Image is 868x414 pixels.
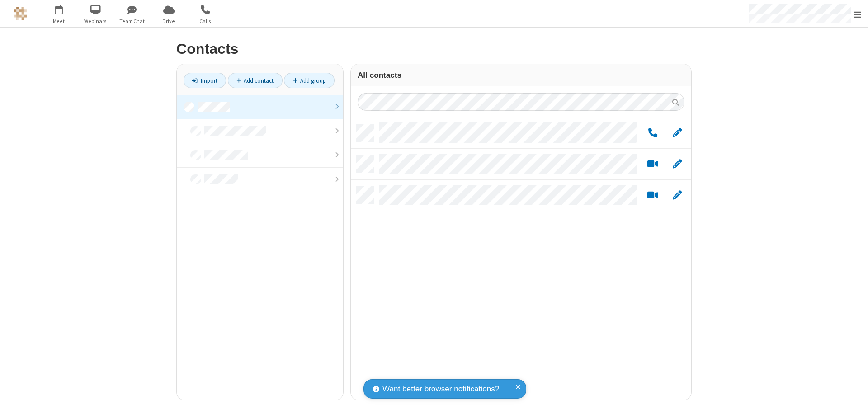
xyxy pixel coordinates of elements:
[176,41,692,57] h2: Contacts
[14,7,27,20] img: QA Selenium DO NOT DELETE OR CHANGE
[152,17,186,25] span: Drive
[284,73,335,88] a: Add group
[351,118,691,400] div: grid
[79,17,113,25] span: Webinars
[358,71,684,80] h3: All contacts
[189,17,222,25] span: Calls
[644,127,661,139] button: Call by phone
[184,73,226,88] a: Import
[228,73,283,88] a: Add contact
[668,159,686,170] button: Edit
[668,190,686,201] button: Edit
[382,383,499,395] span: Want better browser notifications?
[42,17,76,25] span: Meet
[668,127,686,139] button: Edit
[644,190,661,201] button: Start a video meeting
[644,159,661,170] button: Start a video meeting
[845,390,861,408] iframe: Chat
[115,17,149,25] span: Team Chat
